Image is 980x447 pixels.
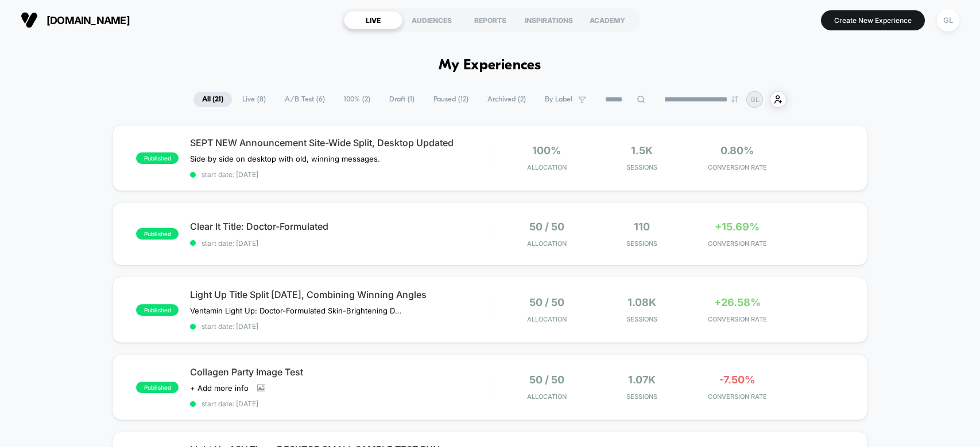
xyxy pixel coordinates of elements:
[628,374,656,386] span: 1.07k
[578,11,637,29] div: ACADEMY
[719,374,755,386] span: -7.50%
[190,154,380,163] span: Side by side on desktop with old, winning messages.
[527,315,567,323] span: Allocation
[439,57,541,74] h1: My Experiences
[190,399,489,408] span: start date: [DATE]
[190,366,489,378] span: Collagen Party Image Test
[721,144,754,156] span: 0.80%
[190,239,489,248] span: start date: [DATE]
[425,92,477,107] span: Paused ( 12 )
[597,240,687,248] span: Sessions
[402,11,461,29] div: AUDIENCES
[47,14,130,26] span: [DOMAIN_NAME]
[136,228,179,240] span: published
[529,296,564,308] span: 50 / 50
[520,11,578,29] div: INSPIRATIONS
[627,296,656,308] span: 1.08k
[136,304,179,316] span: published
[731,96,738,103] img: end
[190,306,403,315] span: Ventamin Light Up: Doctor-Formulated Skin-Brightening Drink Mix
[692,393,782,401] span: CONVERSION RATE
[190,170,489,179] span: start date: [DATE]
[597,315,687,323] span: Sessions
[527,163,567,171] span: Allocation
[461,11,520,29] div: REPORTS
[527,240,567,248] span: Allocation
[381,92,423,107] span: Draft ( 1 )
[933,9,963,32] button: GL
[714,296,761,308] span: +26.58%
[479,92,534,107] span: Archived ( 2 )
[136,152,179,164] span: published
[597,163,687,171] span: Sessions
[532,144,561,156] span: 100%
[190,137,489,148] span: SEPT NEW Announcement Site-Wide Split, Desktop Updated
[529,374,564,386] span: 50 / 50
[634,221,650,233] span: 110
[190,383,249,393] span: + Add more info
[529,221,564,233] span: 50 / 50
[190,322,489,331] span: start date: [DATE]
[692,315,782,323] span: CONVERSION RATE
[17,11,133,29] button: [DOMAIN_NAME]
[190,221,489,232] span: Clear It Title: Doctor-Formulated
[937,9,959,32] div: GL
[234,92,274,107] span: Live ( 8 )
[545,95,572,104] span: By Label
[715,221,760,233] span: +15.69%
[821,10,925,30] button: Create New Experience
[190,289,489,300] span: Light Up Title Split [DATE], Combining Winning Angles
[344,11,402,29] div: LIVE
[136,382,179,393] span: published
[335,92,379,107] span: 100% ( 2 )
[21,11,38,29] img: Visually logo
[276,92,334,107] span: A/B Test ( 6 )
[193,92,232,107] span: All ( 21 )
[527,393,567,401] span: Allocation
[750,95,760,104] p: GL
[597,393,687,401] span: Sessions
[631,144,653,156] span: 1.5k
[692,240,782,248] span: CONVERSION RATE
[692,163,782,171] span: CONVERSION RATE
